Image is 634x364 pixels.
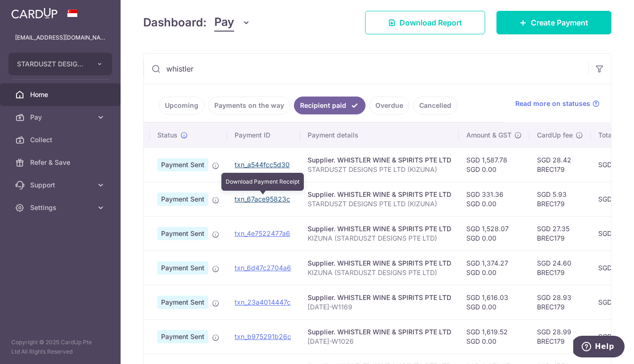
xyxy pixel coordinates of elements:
h4: Dashboard: [143,14,207,31]
p: [EMAIL_ADDRESS][DOMAIN_NAME] [15,33,106,42]
a: Create Payment [496,11,611,34]
a: Payments on the way [208,97,290,114]
a: Upcoming [159,97,204,114]
span: Amount & GST [466,130,512,140]
span: Pay [30,113,92,122]
a: txn_4e7522477a6 [235,229,290,237]
span: Status [157,130,178,140]
span: Download Report [399,17,462,28]
td: SGD 24.60 BREC179 [529,251,591,285]
td: SGD 1,619.52 SGD 0.00 [459,319,529,354]
th: Payment ID [227,123,300,147]
a: Download Report [365,11,485,34]
span: Payment Sent [157,227,208,240]
span: Payment Sent [157,158,208,171]
span: Read more on statuses [515,99,590,108]
td: SGD 28.93 BREC179 [529,285,591,319]
p: [DATE]-W1169 [308,302,451,312]
span: Payment Sent [157,330,208,343]
p: STARDUSZT DESIGNS PTE LTD (KIZUNA) [308,165,451,174]
a: txn_b975291b26c [235,332,291,340]
td: SGD 331.36 SGD 0.00 [459,182,529,216]
a: Overdue [369,97,409,114]
div: Supplier. WHISTLER WINE & SPIRITS PTE LTD [308,224,451,234]
button: Pay [214,14,251,32]
span: CardUp fee [537,130,573,140]
a: txn_23a4014447c [235,298,291,306]
td: SGD 1,528.07 SGD 0.00 [459,216,529,251]
span: Payment Sent [157,193,208,206]
span: Settings [30,203,92,212]
span: Pay [214,14,234,32]
div: Supplier. WHISTLER WINE & SPIRITS PTE LTD [308,259,451,268]
a: Read more on statuses [515,99,600,108]
div: Supplier. WHISTLER WINE & SPIRITS PTE LTD [308,190,451,199]
td: SGD 28.99 BREC179 [529,319,591,354]
td: SGD 27.35 BREC179 [529,216,591,251]
a: txn_67ace95823c [235,195,290,203]
iframe: Opens a widget where you can find more information [573,336,625,359]
td: SGD 1,587.78 SGD 0.00 [459,147,529,182]
a: txn_a544fcc5d30 [235,161,290,169]
a: txn_6d47c2704a6 [235,264,291,272]
span: Refer & Save [30,158,92,167]
td: SGD 1,616.03 SGD 0.00 [459,285,529,319]
span: Support [30,180,92,190]
div: Supplier. WHISTLER WINE & SPIRITS PTE LTD [308,327,451,337]
th: Payment details [300,123,459,147]
div: Supplier. WHISTLER WINE & SPIRITS PTE LTD [308,155,451,165]
div: Supplier. WHISTLER WINE & SPIRITS PTE LTD [308,293,451,302]
p: KIZUNA (STARDUSZT DESIGNS PTE LTD) [308,234,451,243]
p: STARDUSZT DESIGNS PTE LTD (KIZUNA) [308,199,451,209]
a: Recipient paid [294,97,366,114]
span: Home [30,90,92,99]
button: STARDUSZT DESIGNS PRIVATE LIMITED [8,53,112,75]
div: Download Payment Receipt [221,173,304,191]
span: Total amt. [598,130,629,140]
td: SGD 1,374.27 SGD 0.00 [459,251,529,285]
span: Create Payment [531,17,588,28]
p: KIZUNA (STARDUSZT DESIGNS PTE LTD) [308,268,451,277]
a: Cancelled [413,97,457,114]
img: CardUp [11,8,57,19]
span: Payment Sent [157,261,208,275]
span: Collect [30,135,92,145]
td: SGD 5.93 BREC179 [529,182,591,216]
input: Search by recipient name, payment id or reference [144,54,588,84]
td: SGD 28.42 BREC179 [529,147,591,182]
p: [DATE]-W1026 [308,337,451,346]
span: STARDUSZT DESIGNS PRIVATE LIMITED [17,59,87,69]
span: Payment Sent [157,296,208,309]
